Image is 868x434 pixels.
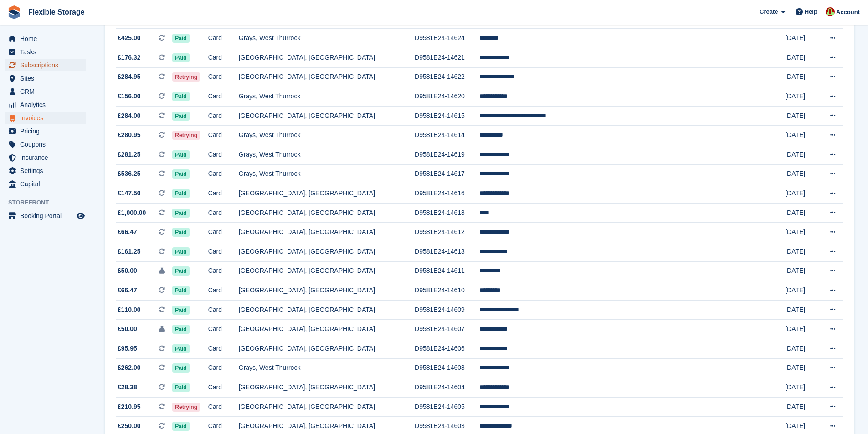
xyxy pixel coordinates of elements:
td: Card [208,358,239,378]
span: £536.25 [118,169,141,179]
td: [DATE] [785,300,819,320]
img: stora-icon-8386f47178a22dfd0bd8f6a31ec36ba5ce8667c1dd55bd0f319d3a0aa187defe.svg [7,5,21,19]
td: Card [208,48,239,68]
span: Paid [172,363,189,373]
a: menu [5,125,86,138]
td: D9581E24-14609 [415,300,479,320]
a: menu [5,46,86,58]
span: Insurance [20,151,75,164]
span: Paid [172,53,189,62]
td: [DATE] [785,261,819,281]
span: £66.47 [118,227,137,237]
td: [DATE] [785,87,819,107]
td: [DATE] [785,320,819,339]
td: [GEOGRAPHIC_DATA], [GEOGRAPHIC_DATA] [239,378,415,398]
span: Coupons [20,138,75,151]
td: [DATE] [785,106,819,126]
td: Card [208,145,239,165]
span: Invoices [20,112,75,124]
td: [GEOGRAPHIC_DATA], [GEOGRAPHIC_DATA] [239,339,415,358]
td: Card [208,223,239,242]
td: [GEOGRAPHIC_DATA], [GEOGRAPHIC_DATA] [239,67,415,87]
span: Create [760,7,778,16]
span: £156.00 [118,92,141,101]
td: D9581E24-14607 [415,320,479,339]
td: Grays, West Thurrock [239,126,415,145]
span: £50.00 [118,324,137,334]
td: [DATE] [785,397,819,417]
td: [DATE] [785,48,819,68]
span: Paid [172,306,189,315]
a: menu [5,32,86,45]
span: £262.00 [118,363,141,373]
td: D9581E24-14613 [415,242,479,262]
td: Grays, West Thurrock [239,358,415,378]
td: D9581E24-14616 [415,184,479,204]
span: Retrying [172,403,200,412]
span: £28.38 [118,383,137,392]
td: [DATE] [785,184,819,204]
span: Home [20,32,75,45]
span: £95.95 [118,344,137,353]
td: [DATE] [785,242,819,262]
td: Card [208,261,239,281]
span: Booking Portal [20,209,75,222]
a: menu [5,112,86,124]
td: [DATE] [785,358,819,378]
span: Help [805,7,817,16]
td: D9581E24-14610 [415,281,479,301]
td: [DATE] [785,281,819,301]
span: Paid [172,286,189,295]
img: David Jones [826,7,835,16]
td: D9581E24-14620 [415,87,479,107]
span: Settings [20,164,75,177]
span: £176.32 [118,53,141,62]
span: Paid [172,150,189,159]
span: Paid [172,344,189,353]
td: Card [208,281,239,301]
td: [DATE] [785,126,819,145]
td: D9581E24-14608 [415,358,479,378]
td: Card [208,339,239,358]
span: Paid [172,112,189,121]
td: [GEOGRAPHIC_DATA], [GEOGRAPHIC_DATA] [239,320,415,339]
td: D9581E24-14605 [415,397,479,417]
td: [GEOGRAPHIC_DATA], [GEOGRAPHIC_DATA] [239,242,415,262]
span: £147.50 [118,189,141,198]
td: [GEOGRAPHIC_DATA], [GEOGRAPHIC_DATA] [239,300,415,320]
span: Account [836,8,860,17]
a: menu [5,151,86,164]
span: Paid [172,92,189,101]
td: [GEOGRAPHIC_DATA], [GEOGRAPHIC_DATA] [239,281,415,301]
span: Paid [172,266,189,276]
td: D9581E24-14624 [415,29,479,48]
span: Paid [172,422,189,431]
td: D9581E24-14619 [415,145,479,165]
span: £284.00 [118,111,141,121]
a: menu [5,98,86,111]
span: £161.25 [118,247,141,256]
td: [DATE] [785,29,819,48]
a: menu [5,209,86,222]
span: Tasks [20,46,75,58]
span: £425.00 [118,33,141,43]
a: menu [5,164,86,177]
span: Retrying [172,131,200,140]
td: [DATE] [785,164,819,184]
td: D9581E24-14611 [415,261,479,281]
span: Retrying [172,72,200,82]
span: £210.95 [118,402,141,412]
td: Card [208,106,239,126]
span: £50.00 [118,266,137,276]
td: [GEOGRAPHIC_DATA], [GEOGRAPHIC_DATA] [239,184,415,204]
td: D9581E24-14618 [415,203,479,223]
td: D9581E24-14617 [415,164,479,184]
td: [GEOGRAPHIC_DATA], [GEOGRAPHIC_DATA] [239,261,415,281]
span: CRM [20,85,75,98]
td: Card [208,397,239,417]
span: £280.95 [118,130,141,140]
td: Card [208,300,239,320]
td: Card [208,67,239,87]
span: Paid [172,34,189,43]
span: Analytics [20,98,75,111]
